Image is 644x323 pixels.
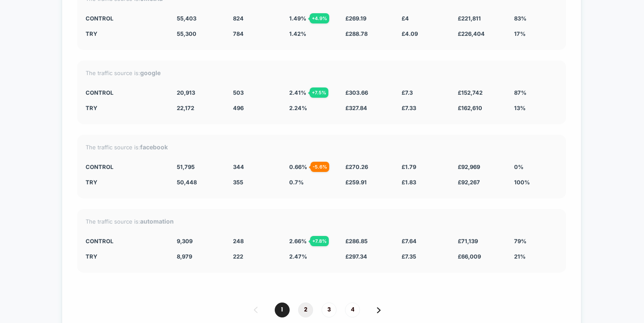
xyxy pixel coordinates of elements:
div: 100% [514,179,558,186]
div: try [86,179,164,186]
span: 51,795 [177,163,195,170]
span: 50,448 [177,179,197,186]
span: £ 288.78 [345,30,368,37]
span: 0.66 % [289,163,307,170]
div: control [86,15,164,22]
div: control [86,163,164,170]
strong: automation [140,218,174,225]
span: 2 [298,303,313,317]
span: £ 297.34 [345,253,367,260]
div: 17% [514,30,558,37]
span: £ 4.09 [402,30,418,37]
span: 0.7 % [289,179,304,186]
span: 784 [233,30,244,37]
img: pagination forward [377,307,381,313]
span: 503 [233,89,244,96]
span: 824 [233,15,244,22]
span: 355 [233,179,243,186]
span: £ 4 [402,15,409,22]
span: 3 [322,303,336,317]
span: £ 92,267 [458,179,480,186]
span: 248 [233,238,244,244]
span: 1.49 % [289,15,306,22]
span: £ 327.84 [345,105,367,111]
span: 2.47 % [289,253,307,260]
span: 9,309 [177,238,193,244]
strong: google [140,69,161,76]
span: 344 [233,163,244,170]
span: £ 7.64 [402,238,417,244]
span: £ 303.66 [345,89,368,96]
div: - 5.6 % [310,162,329,172]
span: 20,913 [177,89,195,96]
span: 2.66 % [289,238,307,244]
span: £ 1.83 [402,179,416,186]
div: 87% [514,89,558,96]
span: £ 259.91 [345,179,367,186]
span: £ 7.35 [402,253,416,260]
span: £ 66,009 [458,253,481,260]
span: £ 92,969 [458,163,480,170]
div: The traffic source is: [86,143,558,151]
div: try [86,105,164,111]
div: + 7.8 % [310,236,329,246]
span: 4 [345,303,360,317]
span: £ 7.3 [402,89,413,96]
span: £ 269.19 [345,15,366,22]
div: try [86,253,164,260]
span: £ 1.79 [402,163,416,170]
div: control [86,89,164,96]
span: £ 270.26 [345,163,368,170]
div: 13% [514,105,558,111]
span: 1 [275,303,290,317]
span: 55,300 [177,30,196,37]
strong: facebook [140,143,168,151]
span: 8,979 [177,253,192,260]
div: + 4.9 % [310,13,329,23]
span: 1.42 % [289,30,306,37]
span: £ 286.85 [345,238,368,244]
div: try [86,30,164,37]
span: £ 7.33 [402,105,416,111]
span: 55,403 [177,15,196,22]
span: 22,172 [177,105,194,111]
span: £ 226,404 [458,30,485,37]
span: £ 221,811 [458,15,481,22]
div: control [86,238,164,244]
span: 2.24 % [289,105,307,111]
div: 21% [514,253,558,260]
span: 2.41 % [289,89,306,96]
div: 83% [514,15,558,22]
div: 79% [514,238,558,244]
div: The traffic source is: [86,218,558,225]
span: 222 [233,253,243,260]
span: £ 71,139 [458,238,478,244]
span: £ 152,742 [458,89,483,96]
div: The traffic source is: [86,69,558,76]
div: 0% [514,163,558,170]
span: 496 [233,105,244,111]
span: £ 162,610 [458,105,482,111]
div: + 7.5 % [310,87,328,98]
